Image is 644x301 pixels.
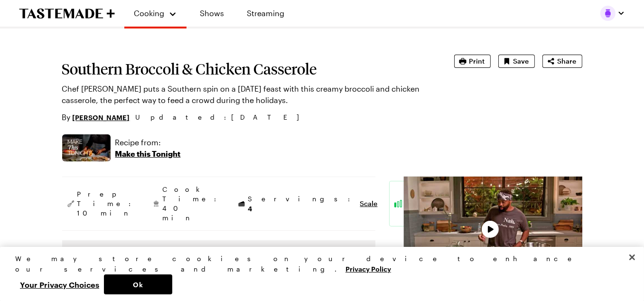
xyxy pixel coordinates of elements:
img: Show where recipe is used [62,134,111,161]
button: Share [542,55,582,68]
div: Privacy [15,254,621,294]
span: Servings: [248,194,355,214]
video-js: Video Player [404,177,582,277]
button: Scale [360,199,378,208]
a: Recipe from:Make this Tonight [115,137,181,160]
p: Make this Tonight [115,148,181,160]
span: Print [469,56,485,66]
a: To Tastemade Home Page [19,8,115,19]
span: Cook Time: 40 min [163,185,222,223]
button: Print [454,55,491,68]
h1: Southern Broccoli & Chicken Casserole [62,60,428,77]
button: Save recipe [498,55,535,68]
span: Prep Time: 10 min [77,189,136,218]
a: [PERSON_NAME] [73,112,130,122]
p: Recipe from: [115,137,181,148]
button: Cooking [134,4,177,23]
button: Ok [104,274,172,294]
button: Play Video [482,221,499,238]
img: Profile picture [600,6,616,21]
a: More information about your privacy, opens in a new tab [345,264,391,273]
button: Close [622,247,643,268]
p: Chef [PERSON_NAME] puts a Southern spin on a [DATE] feast with this creamy broccoli and chicken c... [62,83,428,106]
span: Save [513,56,529,66]
span: Updated : [DATE] [136,112,309,122]
div: We may store cookies on your device to enhance our services and marketing. [15,254,621,274]
span: 4 [248,204,252,213]
button: Your Privacy Choices [15,274,104,294]
span: Share [558,56,577,66]
span: Cooking [134,9,165,18]
button: Profile picture [600,6,625,21]
p: By [62,112,130,123]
